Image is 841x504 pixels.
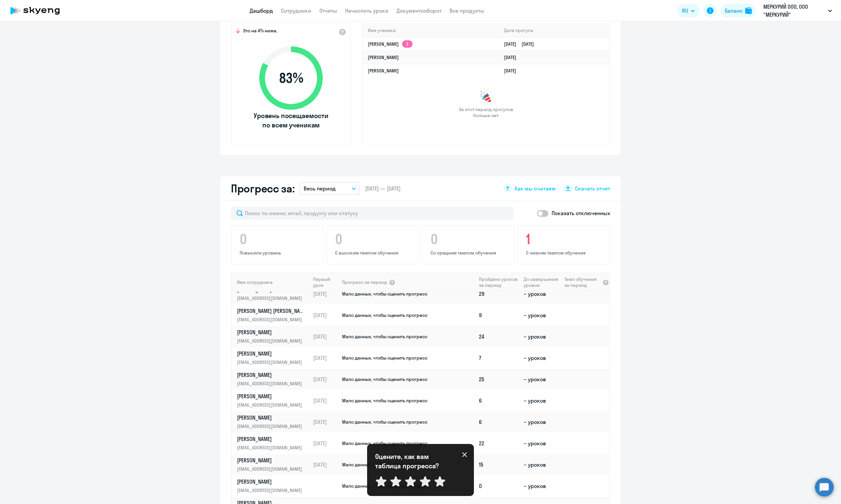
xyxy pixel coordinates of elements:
[281,7,311,14] a: Сотрудники
[677,4,699,17] button: RU
[342,462,428,468] span: Мало данных, чтобы оценить прогресс
[237,435,310,451] a: [PERSON_NAME][EMAIL_ADDRESS][DOMAIN_NAME]
[476,475,521,497] td: 0
[237,295,306,302] p: [EMAIL_ADDRESS][DOMAIN_NAME]
[575,185,610,192] span: Скачать отчет
[237,478,310,494] a: [PERSON_NAME][EMAIL_ADDRESS][DOMAIN_NAME]
[342,419,428,425] span: Мало данных, чтобы оценить прогресс
[521,347,561,369] td: ~ уроков
[237,435,306,443] p: [PERSON_NAME]
[310,411,341,433] td: [DATE]
[310,283,341,305] td: [DATE]
[476,433,521,454] td: 22
[521,305,561,326] td: ~ уроков
[521,283,561,305] td: ~ уроков
[237,393,306,400] p: [PERSON_NAME]
[763,3,825,19] p: МЕРКУРИЙ ООО, ООО "МЕРКУРИЙ"
[458,106,514,118] span: За этот период прогулов больше нет
[237,329,306,336] p: [PERSON_NAME]
[342,291,428,297] span: Мало данных, чтобы оценить прогресс
[237,337,306,345] p: [EMAIL_ADDRESS][DOMAIN_NAME]
[237,329,310,345] a: [PERSON_NAME][EMAIL_ADDRESS][DOMAIN_NAME]
[745,7,752,14] img: balance
[725,7,743,15] div: Баланс
[342,376,428,382] span: Мало данных, чтобы оценить прогресс
[375,452,449,471] p: Оцените, как вам таблица прогресса?
[319,7,337,14] a: Отчеты
[479,90,493,104] img: congrats
[342,440,428,446] span: Мало данных, чтобы оценить прогресс
[760,3,835,19] button: МЕРКУРИЙ ООО, ООО "МЕРКУРИЙ"
[396,7,442,14] a: Документооборот
[476,326,521,347] td: 24
[310,390,341,411] td: [DATE]
[476,390,521,411] td: 6
[237,414,310,430] a: [PERSON_NAME][EMAIL_ADDRESS][DOMAIN_NAME]
[250,7,273,14] a: Дашборд
[232,273,310,292] th: Имя сотрудника
[499,24,609,37] th: Дата прогула
[526,250,603,256] p: С низким темпом обучения
[237,371,306,379] p: [PERSON_NAME]
[368,54,399,60] a: [PERSON_NAME]
[526,231,603,247] h4: 1
[450,7,484,14] a: Все продукты
[237,359,306,366] p: [EMAIL_ADDRESS][DOMAIN_NAME]
[552,209,610,217] p: Показать отключенных
[368,68,399,74] a: [PERSON_NAME]
[310,433,341,454] td: [DATE]
[521,475,561,497] td: ~ уроков
[237,457,306,464] p: [PERSON_NAME]
[237,401,306,409] p: [EMAIL_ADDRESS][DOMAIN_NAME]
[237,286,310,302] a: [PERSON_NAME][EMAIL_ADDRESS][DOMAIN_NAME]
[504,41,539,47] a: [DATE][DATE]
[515,185,556,192] span: Как мы считаем
[342,334,428,340] span: Мало данных, чтобы оценить прогресс
[310,273,341,292] th: Первый урок
[237,371,310,387] a: [PERSON_NAME][EMAIL_ADDRESS][DOMAIN_NAME]
[237,380,306,387] p: [EMAIL_ADDRESS][DOMAIN_NAME]
[237,316,306,323] p: [EMAIL_ADDRESS][DOMAIN_NAME]
[521,273,561,292] th: До завершения уровня
[304,184,336,192] p: Весь период
[476,273,521,292] th: Пройдено уроков за период
[237,423,306,430] p: [EMAIL_ADDRESS][DOMAIN_NAME]
[521,369,561,390] td: ~ уроков
[721,4,756,17] button: Балансbalance
[476,369,521,390] td: 25
[368,41,412,47] a: [PERSON_NAME]2
[682,7,688,15] span: RU
[342,355,428,361] span: Мало данных, чтобы оценить прогресс
[237,350,310,366] a: [PERSON_NAME][EMAIL_ADDRESS][DOMAIN_NAME]
[342,483,428,489] span: Мало данных, чтобы оценить прогресс
[310,347,341,369] td: [DATE]
[402,40,412,48] app-skyeng-badge: 2
[564,276,600,288] span: Темп обучения за период
[237,444,306,451] p: [EMAIL_ADDRESS][DOMAIN_NAME]
[521,433,561,454] td: ~ уроков
[345,7,388,14] a: Начислить уроки
[231,182,294,195] h2: Прогресс за:
[310,326,341,347] td: [DATE]
[237,465,306,473] p: [EMAIL_ADDRESS][DOMAIN_NAME]
[231,206,513,220] input: Поиск по имени, email, продукту или статусу
[504,54,522,60] a: [DATE]
[310,369,341,390] td: [DATE]
[237,393,310,409] a: [PERSON_NAME][EMAIL_ADDRESS][DOMAIN_NAME]
[521,411,561,433] td: ~ уроков
[237,414,306,421] p: [PERSON_NAME]
[300,182,360,195] button: Весь период
[476,347,521,369] td: 7
[237,487,306,494] p: [EMAIL_ADDRESS][DOMAIN_NAME]
[310,454,341,475] td: [DATE]
[310,305,341,326] td: [DATE]
[476,305,521,326] td: 9
[243,28,277,36] span: Это на 4% ниже,
[342,398,428,404] span: Мало данных, чтобы оценить прогресс
[476,411,521,433] td: 6
[237,307,310,323] a: [PERSON_NAME] [PERSON_NAME][EMAIL_ADDRESS][DOMAIN_NAME]
[237,478,306,485] p: [PERSON_NAME]
[253,70,329,86] span: 83 %
[476,283,521,305] td: 29
[253,111,329,130] span: Уровень посещаемости по всем ученикам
